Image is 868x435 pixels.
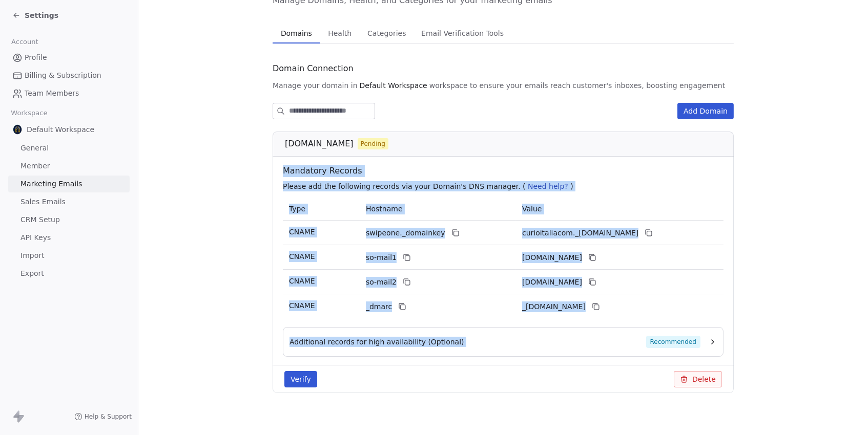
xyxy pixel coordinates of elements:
[12,10,58,20] a: Settings
[677,103,734,119] button: Add Domain
[366,205,403,213] span: Hostname
[25,70,101,81] span: Billing & Subscription
[289,204,354,214] p: Type
[290,336,717,348] button: Additional records for high availability (Optional)Recommended
[289,252,315,260] span: CNAME
[522,301,586,312] span: _dmarc.swipeone.email
[522,228,638,238] span: curioitaliacom._domainkey.swipeone.email
[361,139,385,148] span: Pending
[366,252,397,263] span: so-mail1
[285,138,354,150] span: [DOMAIN_NAME]
[283,181,728,191] p: Please add the following records via your Domain's DNS manager. ( )
[20,197,66,207] span: Sales Emails
[74,412,132,421] a: Help & Support
[273,62,354,75] span: Domain Connection
[528,182,568,190] span: Need help?
[20,268,44,279] span: Export
[20,250,44,261] span: Import
[8,193,130,210] a: Sales Emails
[27,124,94,135] span: Default Workspace
[289,301,315,310] span: CNAME
[12,124,23,135] img: JanusButton.png
[8,140,130,157] a: General
[360,80,427,91] span: Default Workspace
[8,265,130,282] a: Export
[8,247,130,264] a: Import
[20,232,51,243] span: API Keys
[8,229,130,246] a: API Keys
[366,301,392,312] span: _dmarc
[8,67,130,84] a: Billing & Subscription
[8,211,130,228] a: CRM Setup
[273,80,358,91] span: Manage your domain in
[674,371,722,387] button: Delete
[25,88,79,99] span: Team Members
[289,277,315,285] span: CNAME
[20,214,60,225] span: CRM Setup
[646,336,700,348] span: Recommended
[8,158,130,175] a: Member
[283,165,728,177] span: Mandatory Records
[522,252,582,263] span: curioitaliacom1.swipeone.email
[366,277,397,288] span: so-mail2
[85,412,132,421] span: Help & Support
[363,26,410,40] span: Categories
[20,143,49,154] span: General
[20,179,82,189] span: Marketing Emails
[572,80,725,91] span: customer's inboxes, boosting engagement
[289,228,315,236] span: CNAME
[25,52,47,63] span: Profile
[417,26,508,40] span: Email Verification Tools
[7,34,43,50] span: Account
[7,105,52,121] span: Workspace
[20,161,50,171] span: Member
[522,277,582,288] span: curioitaliacom2.swipeone.email
[25,10,58,20] span: Settings
[284,371,317,387] button: Verify
[8,176,130,192] a: Marketing Emails
[277,26,316,40] span: Domains
[8,49,130,66] a: Profile
[290,337,464,347] span: Additional records for high availability (Optional)
[429,80,571,91] span: workspace to ensure your emails reach
[324,26,356,40] span: Health
[8,85,130,102] a: Team Members
[522,205,542,213] span: Value
[366,228,445,238] span: swipeone._domainkey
